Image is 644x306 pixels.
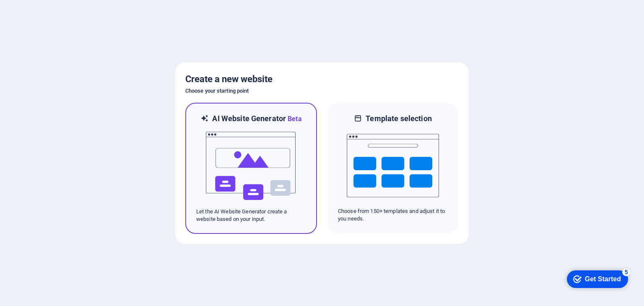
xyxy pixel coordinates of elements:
h6: AI Website Generator [212,114,301,124]
p: Choose from 150+ templates and adjust it to you needs. [338,207,448,223]
div: AI Website GeneratorBetaaiLet the AI Website Generator create a website based on your input. [185,103,317,234]
span: Beta [286,115,302,123]
div: Get Started 5 items remaining, 0% complete [7,4,68,22]
h6: Choose your starting point [185,86,459,96]
div: Template selectionChoose from 150+ templates and adjust it to you needs. [327,103,459,234]
p: Let the AI Website Generator create a website based on your input. [196,208,306,223]
h6: Template selection [366,114,431,124]
div: Get Started [25,9,61,17]
img: ai [205,124,297,208]
h5: Create a new website [185,73,459,86]
div: 5 [62,2,70,10]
